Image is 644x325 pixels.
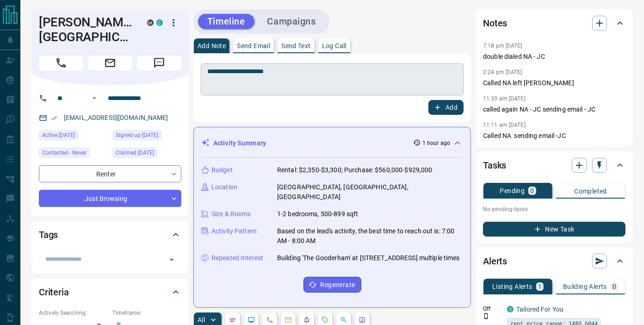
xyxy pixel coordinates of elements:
p: Repeated Interest [211,253,263,263]
p: 11:33 am [DATE] [483,95,526,102]
span: Claimed [DATE] [116,148,154,157]
button: Open [165,253,178,266]
div: Notes [483,12,625,34]
div: Alerts [483,250,625,272]
div: Renter [39,165,181,182]
p: Building Alerts [563,283,607,290]
svg: Agent Actions [359,316,366,324]
span: Contacted - Never [42,148,87,157]
p: Budget [211,165,233,175]
h2: Tasks [483,158,506,173]
p: Rental: $2,350-$3,300; Purchase: $560,000-$929,000 [277,165,433,175]
svg: Requests [322,316,329,324]
button: Open [89,93,100,104]
svg: Email Verified [51,115,57,121]
button: Add [428,100,464,115]
button: Campaigns [258,14,325,29]
div: Wed Jun 19 2019 [112,130,181,143]
svg: Opportunities [340,316,347,324]
h1: [PERSON_NAME][GEOGRAPHIC_DATA] [39,15,133,44]
div: Sun Feb 16 2025 [112,148,181,161]
span: Signed up [DATE] [116,131,158,140]
p: Listing Alerts [492,283,533,290]
div: Criteria [39,281,181,303]
p: 0 [613,283,616,290]
button: New Task [483,222,625,237]
p: No pending tasks [483,202,625,216]
svg: Listing Alerts [303,316,310,324]
svg: Push Notification Only [483,313,489,319]
p: Timeframe: [112,309,181,317]
div: Activity Summary1 hour ago [201,135,463,152]
a: [EMAIL_ADDRESS][DOMAIN_NAME] [64,114,168,121]
p: 1 hour ago [422,139,450,147]
p: called again NA - JC sending email - JC [483,105,625,114]
p: Activity Summary [213,138,266,148]
p: [GEOGRAPHIC_DATA], [GEOGRAPHIC_DATA], [GEOGRAPHIC_DATA] [277,182,463,202]
p: All [198,317,205,323]
div: condos.ca [156,19,163,26]
div: condos.ca [507,306,514,312]
p: Activity Pattern [211,226,257,236]
h2: Tags [39,227,58,242]
p: Actively Searching: [39,309,108,317]
p: 0 [530,187,534,194]
span: Call [39,56,83,70]
p: Pending [500,187,525,194]
p: Completed [574,188,607,194]
button: Timeline [198,14,254,29]
div: Tasks [483,154,625,176]
p: 11:11 am [DATE] [483,122,526,128]
p: 7:18 pm [DATE] [483,43,522,49]
p: Size & Rooms [211,209,251,219]
span: Active [DATE] [42,131,75,140]
p: 1 [538,283,542,290]
a: Tailored For You [516,306,563,313]
p: Building 'The Gooderham' at [STREET_ADDRESS] multiple times [277,253,460,263]
p: Send Text [281,43,311,49]
div: Just Browsing [39,190,181,207]
p: Add Note [198,43,226,49]
h2: Alerts [483,254,507,269]
p: Called NA left [PERSON_NAME] [483,78,625,88]
div: Sun Sep 14 2025 [39,130,108,143]
div: Tags [39,224,181,246]
p: Called NA sending email -JC [483,131,625,141]
p: 2:24 pm [DATE] [483,69,522,75]
svg: Notes [229,316,236,324]
p: 1-2 bedrooms, 500-899 sqft [277,209,358,219]
span: Message [137,56,181,70]
span: Email [88,56,132,70]
svg: Calls [266,316,273,324]
button: Regenerate [303,277,361,293]
p: Location [211,182,237,192]
p: Off [483,305,502,313]
h2: Notes [483,16,507,31]
h2: Criteria [39,285,69,300]
svg: Emails [285,316,292,324]
p: double dialed NA - JC [483,52,625,62]
p: Log Call [322,43,347,49]
div: mrloft.ca [147,19,154,26]
svg: Lead Browsing Activity [248,316,255,324]
p: Based on the lead's activity, the best time to reach out is: 7:00 AM - 8:00 AM [277,226,463,246]
p: Send Email [237,43,270,49]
